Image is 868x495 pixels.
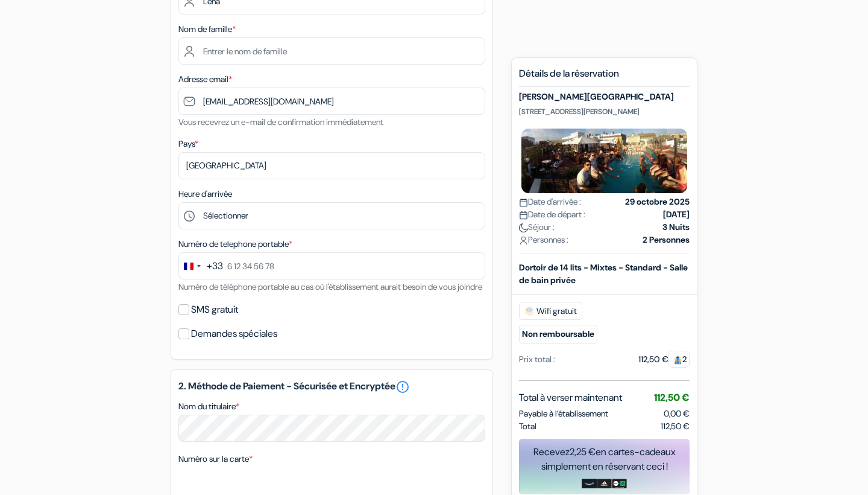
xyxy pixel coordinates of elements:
strong: 3 Nuits [662,221,690,234]
label: SMS gratuit [191,301,238,318]
label: Heure d'arrivée [178,188,232,200]
img: moon.svg [519,223,528,232]
label: Demandes spéciales [191,325,277,342]
span: 0,00 € [664,408,690,419]
span: 112,50 € [654,391,690,404]
img: uber-uber-eats-card.png [612,479,627,488]
label: Pays [178,138,198,150]
div: Prix total : [519,353,555,366]
span: Total [519,420,536,433]
small: Numéro de téléphone portable au cas où l'établissement aurait besoin de vous joindre [178,281,482,292]
img: free_wifi.svg [524,306,534,316]
span: 2 [668,351,690,368]
span: Total à verser maintenant [519,391,622,405]
div: Recevez en cartes-cadeaux simplement en réservant ceci ! [519,445,690,474]
strong: [DATE] [663,208,690,221]
label: Nom de famille [178,23,236,36]
strong: 2 Personnes [643,234,690,246]
h5: Détails de la réservation [519,68,690,87]
div: 112,50 € [638,353,690,366]
input: Entrer le nom de famille [178,37,485,65]
div: +33 [207,259,223,273]
b: Dortoir de 14 lits - Mixtes - Standard - Salle de bain privée [519,262,688,286]
span: Date de départ : [519,208,585,221]
h5: 2. Méthode de Paiement - Sécurisée et Encryptée [178,380,485,394]
span: Wifi gratuit [519,302,582,320]
label: Numéro sur la carte [178,453,253,465]
img: calendar.svg [519,198,528,207]
span: Date d'arrivée : [519,196,581,208]
img: amazon-card-no-text.png [582,479,597,488]
img: calendar.svg [519,211,528,220]
input: Entrer adresse e-mail [178,88,485,115]
a: error_outline [395,380,410,394]
img: adidas-card.png [597,479,612,488]
h5: [PERSON_NAME][GEOGRAPHIC_DATA] [519,92,690,102]
button: Change country, selected France (+33) [179,253,223,279]
small: Vous recevrez un e-mail de confirmation immédiatement [178,117,383,127]
input: 6 12 34 56 78 [178,252,485,279]
span: 2,25 € [570,445,596,458]
img: user_icon.svg [519,236,528,245]
img: guest.svg [673,356,682,365]
label: Numéro de telephone portable [178,238,292,251]
span: 112,50 € [661,420,690,433]
p: [STREET_ADDRESS][PERSON_NAME] [519,107,690,117]
span: Séjour : [519,221,555,234]
span: Payable à l’établissement [519,407,608,420]
label: Nom du titulaire [178,400,239,413]
strong: 29 octobre 2025 [625,196,690,208]
small: Non remboursable [519,325,597,343]
label: Adresse email [178,73,232,86]
span: Personnes : [519,234,568,246]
